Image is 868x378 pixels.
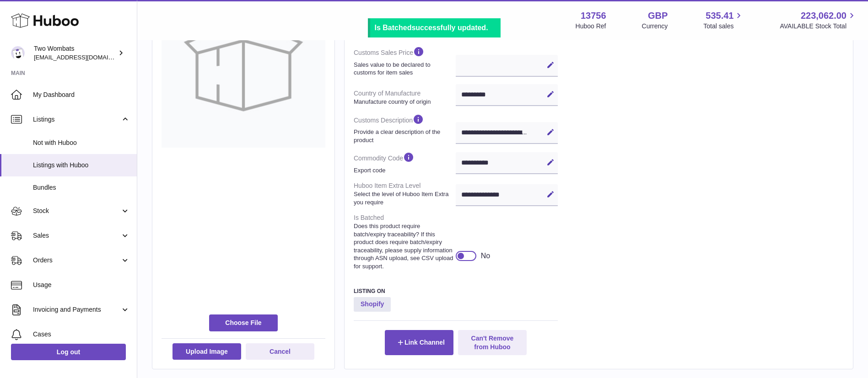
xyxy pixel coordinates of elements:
[354,297,391,312] strong: Shopify
[354,85,456,109] dt: Country of Manufacture
[354,166,453,175] strong: Export code
[354,42,456,80] dt: Customs Sales Price
[354,128,453,144] strong: Provide a clear description of the product
[34,44,116,62] div: Two Wombats
[33,330,130,339] span: Cases
[703,22,744,31] span: Total sales
[354,287,558,295] h3: Listing On
[33,207,120,215] span: Stock
[11,344,126,360] a: Log out
[33,305,120,314] span: Invoicing and Payments
[354,222,453,270] strong: Does this product require batch/expiry traceability? If this product does require batch/expiry tr...
[354,61,453,77] strong: Sales value to be declared to customs for item sales
[375,24,412,32] b: Is Batched
[354,210,456,274] dt: Is Batched
[780,10,857,31] a: 223,062.00 AVAILABLE Stock Total
[354,178,456,210] dt: Huboo Item Extra Level
[33,161,130,170] span: Listings with Huboo
[33,231,120,240] span: Sales
[642,22,668,31] div: Currency
[246,343,314,360] button: Cancel
[33,138,130,147] span: Not with Huboo
[703,10,744,31] a: 535.41 Total sales
[209,314,278,331] span: Choose File
[34,53,135,61] span: [EMAIL_ADDRESS][DOMAIN_NAME]
[33,183,130,192] span: Bundles
[481,251,490,261] div: No
[33,281,130,289] span: Usage
[780,22,857,31] span: AVAILABLE Stock Total
[576,22,606,31] div: Huboo Ref
[801,10,846,22] span: 223,062.00
[354,110,456,148] dt: Customs Description
[354,98,453,106] strong: Manufacture country of origin
[33,91,130,99] span: My Dashboard
[354,148,456,178] dt: Commodity Code
[648,10,668,22] strong: GBP
[385,330,453,355] button: Link Channel
[354,190,453,206] strong: Select the level of Huboo Item Extra you require
[33,115,120,124] span: Listings
[11,46,25,60] img: internalAdmin-13756@internal.huboo.com
[33,256,120,265] span: Orders
[581,10,606,22] strong: 13756
[375,23,496,33] div: successfully updated.
[458,330,527,355] button: Can't Remove from Huboo
[173,343,241,360] button: Upload Image
[706,10,733,22] span: 535.41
